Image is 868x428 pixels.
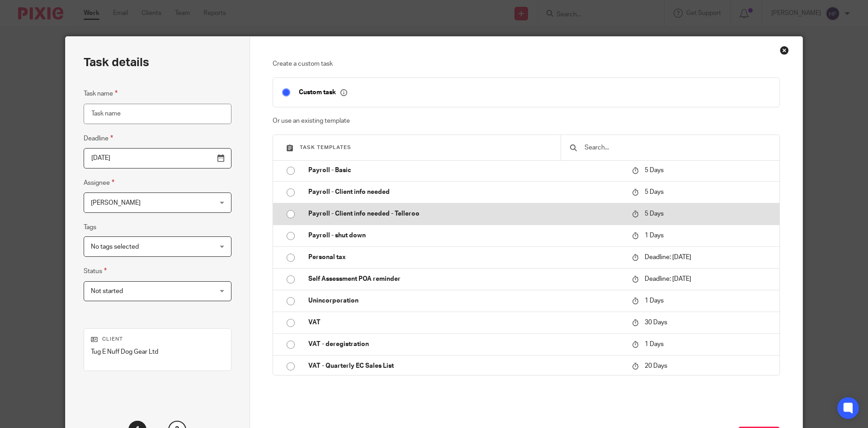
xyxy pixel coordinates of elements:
[308,253,623,262] p: Personal tax
[273,116,780,125] p: Or use an existing template
[308,209,623,218] p: Payroll - Client info needed - Telleroo
[645,167,664,173] span: 5 Days
[84,148,231,168] input: Pick a date
[308,361,623,370] p: VAT - Quarterly EC Sales List
[91,200,141,206] span: [PERSON_NAME]
[300,145,351,150] span: Task templates
[645,363,667,369] span: 20 Days
[584,143,770,153] input: Search...
[84,55,149,70] h2: Task details
[308,188,623,197] p: Payroll - Client info needed
[308,231,623,240] p: Payroll - shut down
[84,104,231,124] input: Task name
[645,276,691,282] span: Deadline: [DATE]
[84,266,107,276] label: Status
[273,59,780,68] p: Create a custom task
[645,319,667,326] span: 30 Days
[308,340,623,349] p: VAT - deregistration
[645,211,664,217] span: 5 Days
[84,223,96,232] label: Tags
[308,166,623,175] p: Payroll - Basic
[645,254,691,260] span: Deadline: [DATE]
[780,46,789,55] div: Close this dialog window
[91,288,123,294] span: Not started
[308,274,623,284] p: Self Assessment POA reminder
[299,88,347,96] p: Custom task
[91,347,224,356] p: Tug E Nuff Dog Gear Ltd
[84,88,118,99] label: Task name
[91,244,139,250] span: No tags selected
[308,296,623,305] p: Unincorporation
[91,336,224,343] p: Client
[84,133,113,144] label: Deadline
[84,178,114,188] label: Assignee
[645,341,664,347] span: 1 Days
[645,189,664,195] span: 5 Days
[645,232,664,239] span: 1 Days
[645,298,664,304] span: 1 Days
[308,318,623,327] p: VAT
